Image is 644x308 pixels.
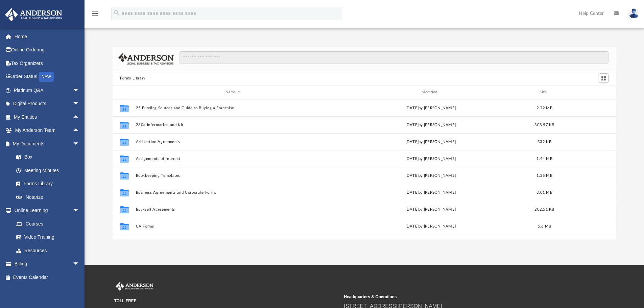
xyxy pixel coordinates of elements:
a: Digital Productsarrow_drop_down [5,97,90,111]
a: Home [5,30,90,43]
a: Forms Library [9,177,83,191]
div: [DATE] by [PERSON_NAME] [333,223,528,229]
button: Switch to Grid View [599,73,609,83]
div: [DATE] by [PERSON_NAME] [333,189,528,195]
a: Online Ordering [5,43,90,57]
a: Billingarrow_drop_down [5,257,90,271]
span: 202.51 KB [534,207,554,211]
a: Events Calendar [5,270,90,284]
button: Business Agreements and Corporate Forms [136,190,330,195]
small: Headquarters & Operations [344,294,569,300]
div: [DATE] by [PERSON_NAME] [333,105,528,111]
a: Tax Organizers [5,56,90,70]
div: Modified [333,89,528,95]
div: Size [531,89,558,95]
img: User Pic [629,8,639,18]
span: arrow_drop_up [73,110,86,124]
i: search [113,9,120,17]
span: 1.25 MB [536,173,552,177]
span: arrow_drop_down [73,257,86,271]
span: 2.72 MB [536,106,552,110]
div: [DATE] by [PERSON_NAME] [333,139,528,145]
div: id [116,89,133,95]
span: arrow_drop_down [73,84,86,97]
button: Forms Library [120,75,146,81]
div: Name [135,89,330,95]
span: arrow_drop_down [73,97,86,111]
button: Arbitration Agreements [136,140,330,144]
span: 332 KB [538,140,551,143]
a: Platinum Q&Aarrow_drop_down [5,84,90,97]
a: Order StatusNEW [5,70,90,84]
a: Notarize [9,190,86,204]
span: arrow_drop_down [73,137,86,151]
span: 5.6 MB [538,224,551,228]
button: 280a Information and Kit [136,123,330,127]
span: 308.57 KB [534,123,554,126]
a: Box [9,150,83,164]
button: Bookkeeping Templates [136,173,330,178]
span: 3.01 MB [536,190,552,194]
img: Anderson Advisors Platinum Portal [114,282,155,291]
img: Anderson Advisors Platinum Portal [3,8,64,21]
span: arrow_drop_up [73,124,86,138]
a: Online Learningarrow_drop_down [5,204,86,217]
a: Resources [9,244,86,257]
a: My Documentsarrow_drop_down [5,137,86,150]
span: arrow_drop_down [73,204,86,218]
a: Courses [9,217,86,231]
button: CA Forms [136,224,330,229]
div: [DATE] by [PERSON_NAME] [333,206,528,212]
button: 25 Funding Sources and Guide to Buying a Franchise [136,106,330,110]
div: NEW [39,72,54,82]
input: Search files and folders [180,51,609,64]
div: id [561,89,608,95]
span: 1.44 MB [536,157,552,160]
small: TOLL FREE [114,298,339,304]
div: [DATE] by [PERSON_NAME] [333,122,528,128]
button: Buy-Sell Agreements [136,207,330,212]
div: [DATE] by [PERSON_NAME] [333,156,528,162]
a: Meeting Minutes [9,164,86,177]
a: Video Training [9,231,83,244]
i: menu [91,9,99,18]
a: My Entitiesarrow_drop_up [5,110,90,124]
button: Assignments of Interest [136,157,330,161]
a: My Anderson Teamarrow_drop_up [5,124,86,137]
a: menu [91,13,99,18]
div: [DATE] by [PERSON_NAME] [333,172,528,179]
div: grid [113,99,616,239]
